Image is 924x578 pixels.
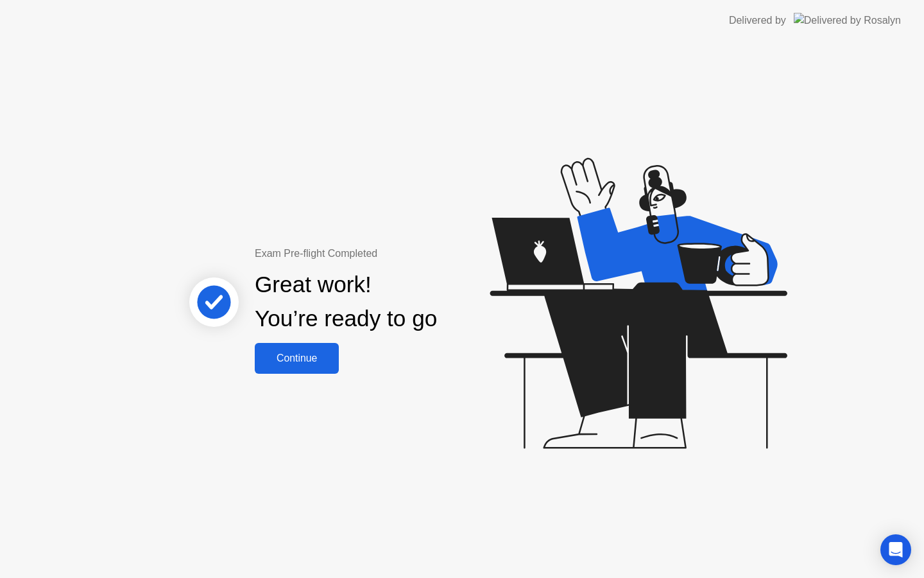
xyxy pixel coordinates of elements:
div: Open Intercom Messenger [880,534,911,565]
div: Continue [259,353,335,364]
div: Great work! You’re ready to go [255,268,437,336]
div: Exam Pre-flight Completed [255,246,520,261]
button: Continue [255,343,339,374]
div: Delivered by [729,13,786,28]
img: Delivered by Rosalyn [794,13,901,28]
